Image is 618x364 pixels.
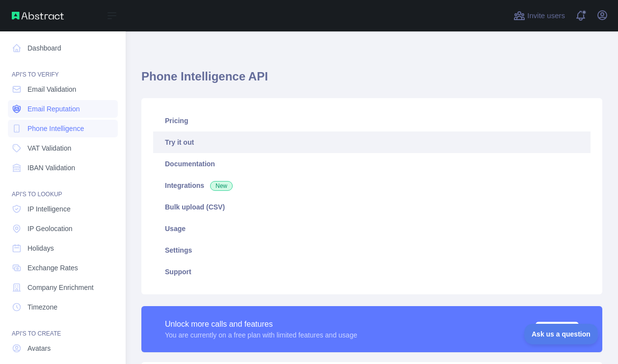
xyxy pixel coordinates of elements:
span: Invite users [527,10,565,22]
a: Support [153,261,591,283]
a: Email Reputation [8,100,118,118]
a: IP Geolocation [8,220,118,237]
span: Company Enrichment [27,283,94,292]
div: API'S TO LOOKUP [8,179,118,198]
div: Unlock more calls and features [165,318,357,330]
h1: Phone Intelligence API [141,69,602,92]
a: Try it out [153,131,591,153]
span: Phone Intelligence [27,124,84,133]
span: VAT Validation [27,143,71,153]
span: Timezone [27,302,57,312]
iframe: Toggle Customer Support [524,324,598,344]
span: Exchange Rates [27,263,78,273]
a: VAT Validation [8,139,118,157]
a: Integrations New [153,175,591,196]
a: Settings [153,239,591,261]
a: Avatars [8,339,118,357]
a: Holidays [8,239,118,257]
a: Usage [153,218,591,239]
a: IBAN Validation [8,159,118,177]
button: Invite users [511,8,567,24]
a: Documentation [153,153,591,175]
span: IBAN Validation [27,163,75,173]
a: Timezone [8,298,118,316]
span: Avatars [27,343,51,353]
button: Upgrade [536,322,579,340]
a: Email Validation [8,80,118,98]
a: IP Intelligence [8,200,118,218]
span: Holidays [27,243,54,253]
div: API'S TO VERIFY [8,59,118,78]
a: Phone Intelligence [8,120,118,137]
span: Email Validation [27,84,76,94]
img: Abstract API [12,12,64,20]
span: New [210,181,233,191]
a: Dashboard [8,39,118,57]
div: API'S TO CREATE [8,318,118,338]
a: Company Enrichment [8,279,118,296]
div: You are currently on a free plan with limited features and usage [165,330,357,340]
span: IP Intelligence [27,204,71,214]
span: Email Reputation [27,104,80,114]
a: Exchange Rates [8,259,118,277]
span: IP Geolocation [27,224,73,234]
a: Pricing [153,110,591,131]
a: Bulk upload (CSV) [153,196,591,218]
